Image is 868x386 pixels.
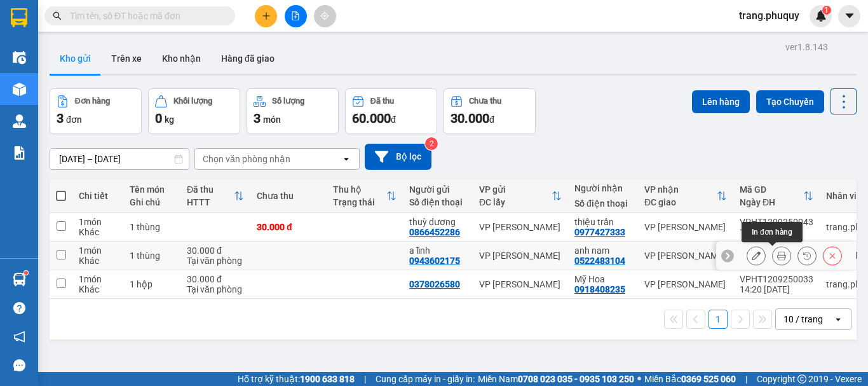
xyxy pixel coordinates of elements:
[247,88,339,134] button: Số lượng3món
[740,197,803,207] div: Ngày ĐH
[187,256,244,266] div: Tại văn phòng
[180,179,250,213] th: Toggle SortBy
[729,8,810,24] span: trang.phuquy
[409,227,460,237] div: 0866452286
[376,372,475,386] span: Cung cấp máy in - giấy in:
[341,154,351,164] svg: open
[257,191,320,201] div: Chưa thu
[479,197,552,207] div: ĐC lấy
[66,114,82,125] span: đơn
[16,92,138,156] b: GỬI : VP [PERSON_NAME]
[263,114,281,125] span: món
[79,274,117,284] div: 1 món
[740,274,813,284] div: VPHT1209250033
[740,284,813,294] div: 14:20 [DATE]
[130,251,174,261] div: 1 thùng
[479,184,552,195] div: VP gửi
[300,374,355,384] strong: 1900 633 818
[13,331,25,343] span: notification
[75,97,110,106] div: Đơn hàng
[119,65,238,81] b: Gửi khách hàng
[24,271,28,275] sup: 1
[756,90,824,113] button: Tạo Chuyến
[238,372,355,386] span: Hỗ trợ kỹ thuật:
[148,88,240,134] button: Khối lượng0kg
[574,274,632,284] div: Mỹ Hoa
[70,9,220,23] input: Tìm tên, số ĐT hoặc mã đơn
[333,184,386,195] div: Thu hộ
[352,111,391,126] span: 60.000
[574,227,625,237] div: 0977427333
[425,137,438,150] sup: 2
[709,310,728,329] button: 1
[747,246,766,265] div: Sửa đơn hàng
[13,114,26,128] img: warehouse-icon
[257,222,320,232] div: 30.000 đ
[733,179,820,213] th: Toggle SortBy
[13,273,26,286] img: warehouse-icon
[79,191,117,201] div: Chi tiết
[187,284,244,294] div: Tại văn phòng
[409,184,466,195] div: Người gửi
[644,372,736,386] span: Miền Bắc
[574,284,625,294] div: 0918408235
[130,184,174,195] div: Tên món
[740,217,813,227] div: VPHT1209250043
[479,222,562,232] div: VP [PERSON_NAME]
[130,222,174,232] div: 1 thùng
[13,51,26,64] img: warehouse-icon
[211,43,285,74] button: Hàng đã giao
[409,217,466,227] div: thuỳ dương
[291,11,300,20] span: file-add
[638,179,733,213] th: Toggle SortBy
[79,256,117,266] div: Khác
[473,179,568,213] th: Toggle SortBy
[101,43,152,74] button: Trên xe
[365,144,431,170] button: Bộ lọc
[844,10,855,22] span: caret-down
[187,197,234,207] div: HTTT
[644,222,727,232] div: VP [PERSON_NAME]
[479,251,562,261] div: VP [PERSON_NAME]
[155,111,162,126] span: 0
[57,111,64,126] span: 3
[409,245,466,256] div: a lĩnh
[742,222,803,242] div: In đơn hàng
[173,97,212,106] div: Khối lượng
[139,92,220,120] h1: VPHT1209250043
[272,97,304,106] div: Số lượng
[370,97,394,106] div: Đã thu
[644,197,717,207] div: ĐC giao
[644,184,717,195] div: VP nhận
[130,197,174,207] div: Ghi chú
[469,97,501,106] div: Chưa thu
[815,10,827,22] img: icon-new-feature
[13,83,26,96] img: warehouse-icon
[187,184,234,195] div: Đã thu
[444,88,536,134] button: Chưa thu30.000đ
[13,359,25,371] span: message
[409,197,466,207] div: Số điện thoại
[79,227,117,237] div: Khác
[11,8,27,27] img: logo-vxr
[409,279,460,289] div: 0378026580
[409,256,460,266] div: 0943602175
[333,197,386,207] div: Trạng thái
[574,245,632,256] div: anh nam
[833,314,843,324] svg: open
[574,256,625,266] div: 0522483104
[478,372,634,386] span: Miền Nam
[262,11,271,20] span: plus
[364,372,366,386] span: |
[285,5,307,27] button: file-add
[13,302,25,314] span: question-circle
[574,198,632,209] div: Số điện thoại
[50,149,189,169] input: Select a date range.
[838,5,860,27] button: caret-down
[13,146,26,160] img: solution-icon
[71,31,288,47] li: 146 [GEOGRAPHIC_DATA], [GEOGRAPHIC_DATA]
[320,11,329,20] span: aim
[740,227,813,237] div: 15:18 [DATE]
[152,43,211,74] button: Kho nhận
[740,184,803,195] div: Mã GD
